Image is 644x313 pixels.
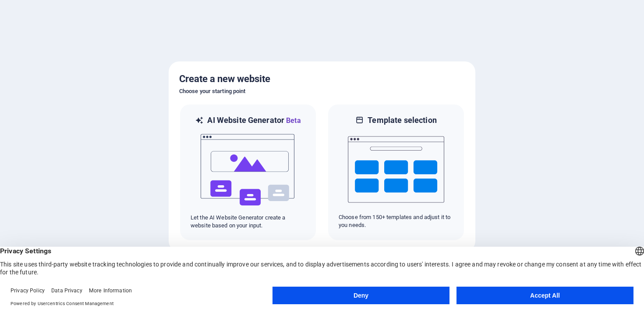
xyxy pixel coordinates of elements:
div: Template selectionChoose from 150+ templates and adjust it to you needs. [327,104,465,241]
span: Beta [284,116,301,125]
h5: Create a new website [179,72,465,86]
h6: Choose your starting point [179,86,465,97]
p: Choose from 150+ templates and adjust it to you needs. [339,213,453,229]
p: Let the AI Website Generator create a website based on your input. [191,214,305,230]
div: AI Website GeneratorBetaaiLet the AI Website Generator create a website based on your input. [179,104,317,241]
h6: Template selection [368,115,436,126]
h6: AI Website Generator [207,115,301,126]
img: ai [200,126,296,214]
